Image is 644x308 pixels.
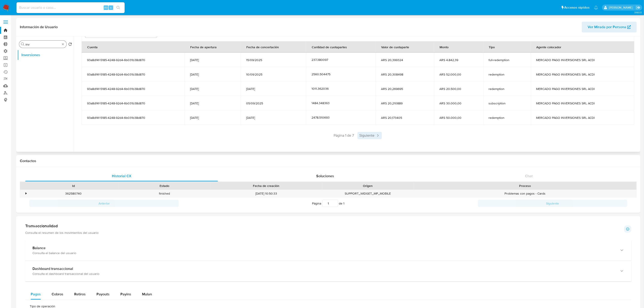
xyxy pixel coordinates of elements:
[525,173,533,179] span: Chat
[213,184,319,188] div: Fecha de creación
[325,184,410,188] div: Origen
[636,5,641,10] a: Salir
[16,5,125,11] input: Buscar usuario o caso...
[417,184,633,188] div: Proceso
[594,6,598,9] a: Notificaciones
[210,190,322,197] div: [DATE] 10:50:33
[478,200,627,207] button: Siguiente
[61,42,65,46] button: Borrar
[413,190,637,197] div: Problemas con pagos - Cards
[20,159,637,163] h1: Contactos
[322,190,413,197] div: SUPPORT_WIDGET_MP_MOBILE
[25,191,27,196] div: •
[582,22,637,32] button: Ver Mirada por Persona
[114,5,123,11] button: search-icon
[110,5,112,10] span: s
[104,5,108,10] span: Alt
[609,5,634,10] p: ludmila.lanatti@mercadolibre.com
[31,184,116,188] div: Id
[316,173,334,179] span: Soluciones
[564,5,590,10] span: Accesos rápidos
[68,42,72,47] button: Volver al orden por defecto
[17,50,74,60] button: Inversiones
[20,25,58,29] h1: Información de Usuario
[112,173,131,179] span: Historial CX
[21,42,25,46] button: Buscar
[344,201,345,206] span: 1
[29,200,179,207] button: Anterior
[122,184,207,188] div: Estado
[28,190,119,197] div: 362580740
[25,42,60,46] input: Buscar
[119,190,210,197] div: finished
[588,22,626,32] span: Ver Mirada por Persona
[312,200,345,207] span: Página de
